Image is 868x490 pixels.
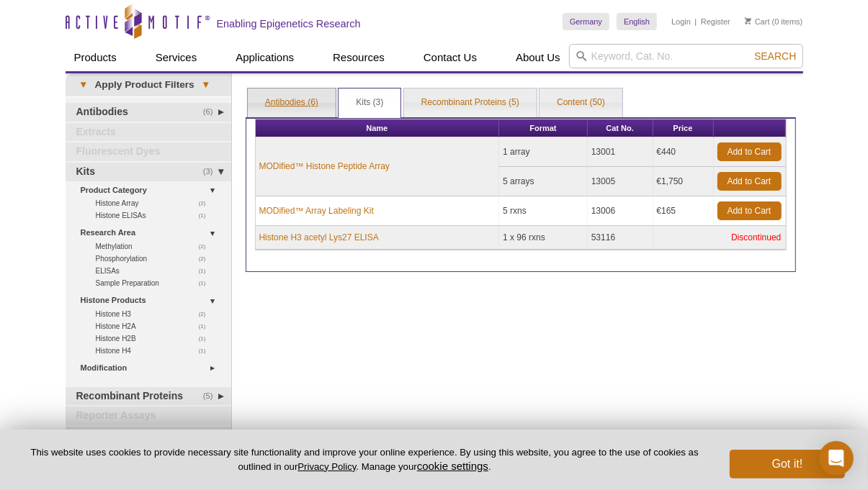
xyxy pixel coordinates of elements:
[507,44,569,71] a: About Us
[203,163,221,181] span: (3)
[324,44,393,71] a: Resources
[96,197,214,209] a: (2)Histone Array
[96,320,214,332] a: (1)Histone H2A
[653,167,714,196] td: €1,750
[717,201,782,220] a: Add to Cart
[217,17,361,30] h2: Enabling Epigenetics Research
[819,441,854,476] div: Open Intercom Messenger
[199,197,214,209] span: (2)
[96,332,214,345] a: (1)Histone H2B
[66,163,231,181] a: (3)Kits
[203,387,221,406] span: (5)
[199,253,214,265] span: (2)
[199,277,214,289] span: (1)
[23,446,706,473] p: This website uses cookies to provide necessary site functionality and improve your online experie...
[259,160,390,173] a: MODified™ Histone Peptide Array
[66,427,231,445] a: Small Molecules
[203,103,221,122] span: (6)
[617,13,657,30] a: English
[569,44,803,68] input: Keyword, Cat. No.
[199,345,214,357] span: (1)
[499,167,588,196] td: 5 arrays
[653,119,714,137] th: Price
[96,308,214,320] a: (2)Histone H3
[730,450,845,478] button: Got it!
[73,78,95,91] span: ▾
[653,137,714,167] td: €440
[81,360,223,376] a: Modification
[96,253,214,265] a: (2)Phosphorylation
[540,89,622,117] a: Content (50)
[563,13,609,30] a: Germany
[256,119,500,137] th: Name
[81,183,223,198] a: Product Category
[588,196,653,226] td: 13006
[750,50,800,63] button: Search
[588,119,653,137] th: Cat No.
[671,17,691,27] a: Login
[199,209,214,222] span: (1)
[199,265,214,277] span: (1)
[588,137,653,167] td: 13001
[745,13,803,30] li: (0 items)
[588,226,653,250] td: 53116
[297,461,356,472] a: Privacy Policy
[499,137,588,167] td: 1 array
[717,172,782,191] a: Add to Cart
[259,231,379,244] a: Histone H3 acetyl Lys27 ELISA
[147,44,206,71] a: Services
[81,225,223,240] a: Research Area
[339,89,401,117] a: Kits (3)
[653,226,786,250] td: Discontinued
[745,17,770,27] a: Cart
[66,103,231,122] a: (6)Antibodies
[96,265,214,277] a: (1)ELISAs
[653,196,714,226] td: €165
[81,293,223,308] a: Histone Products
[96,345,214,357] a: (1)Histone H4
[199,332,214,345] span: (1)
[717,142,782,161] a: Add to Cart
[199,308,214,320] span: (2)
[199,240,214,253] span: (2)
[96,240,214,253] a: (2)Methylation
[695,13,697,30] li: |
[701,17,730,27] a: Register
[199,320,214,332] span: (1)
[499,119,588,137] th: Format
[66,407,231,425] a: Reporter Assays
[248,89,336,117] a: Antibodies (6)
[415,44,486,71] a: Contact Us
[194,78,217,91] span: ▾
[66,44,125,71] a: Products
[66,73,231,96] a: ▾Apply Product Filters▾
[499,226,588,250] td: 1 x 96 rxns
[754,50,796,62] span: Search
[404,89,537,117] a: Recombinant Proteins (5)
[499,196,588,226] td: 5 rxns
[745,17,751,24] img: Your Cart
[66,142,231,161] a: Fluorescent Dyes
[259,204,374,217] a: MODified™ Array Labeling Kit
[417,460,488,472] button: cookie settings
[227,44,303,71] a: Applications
[588,167,653,196] td: 13005
[66,387,231,406] a: (5)Recombinant Proteins
[96,277,214,289] a: (1)Sample Preparation
[96,209,214,222] a: (1)Histone ELISAs
[66,123,231,142] a: Extracts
